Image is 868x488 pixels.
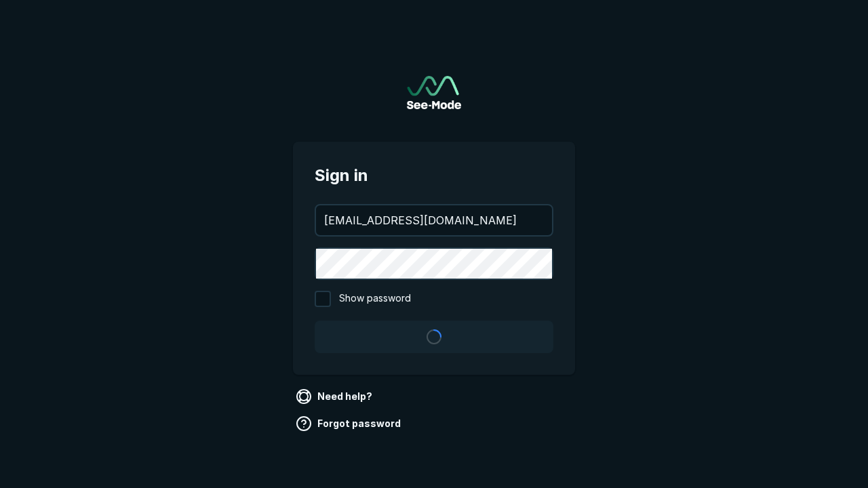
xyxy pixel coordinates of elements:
img: See-Mode Logo [407,76,461,109]
a: Go to sign in [407,76,461,109]
span: Sign in [315,163,553,188]
a: Need help? [293,386,378,407]
span: Show password [339,291,411,307]
a: Forgot password [293,413,406,434]
input: your@email.com [316,205,552,235]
